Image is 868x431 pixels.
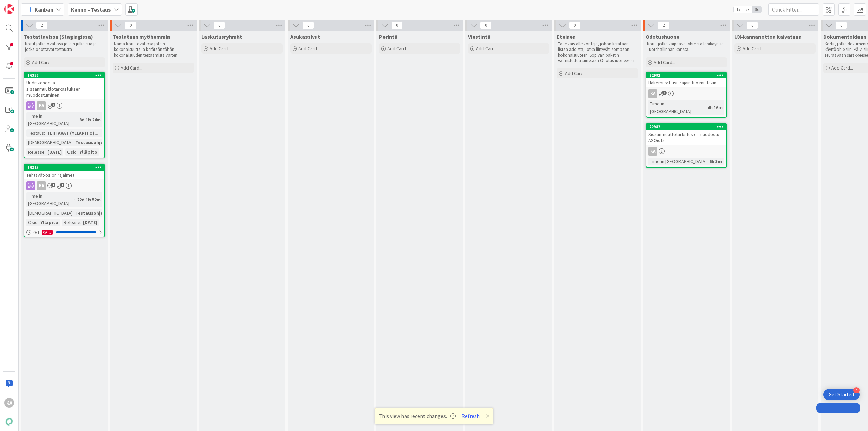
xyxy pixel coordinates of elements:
div: [DEMOGRAPHIC_DATA] [26,139,73,146]
button: Refresh [459,412,482,420]
div: Release [62,219,80,226]
div: Hakemus: Uusi -rajain tuo muitakin [646,78,726,87]
span: 0 [569,21,580,30]
a: 16336Uudiskohde ja sisäänmuuttotarkastuksen muodostuminenKATime in [GEOGRAPHIC_DATA]:8d 1h 24mTes... [24,72,105,158]
span: Kanban [35,5,53,14]
span: 0 [302,21,314,30]
div: 6h 3m [708,158,724,165]
div: KA [24,101,104,110]
a: 22982Sisäänmuuttotarkstus ei muodostu ASOistaKATime in [GEOGRAPHIC_DATA]:6h 3m [646,123,727,168]
div: Ylläpito [78,148,99,156]
span: Add Card... [32,59,54,65]
span: 0 [480,21,492,30]
span: : [77,148,78,156]
span: 2 [658,21,669,30]
div: Time in [GEOGRAPHIC_DATA] [648,158,707,165]
div: KA [4,398,14,408]
div: Time in [GEOGRAPHIC_DATA] [26,112,77,127]
span: Dokumentoidaan [823,33,866,40]
a: 22992Hakemus: Uusi -rajain tuo muitakinKATime in [GEOGRAPHIC_DATA]:4h 16m [646,72,727,118]
span: 2x [743,6,752,13]
span: Viestintä [468,33,490,40]
span: : [80,219,81,226]
span: : [73,209,74,217]
div: KA [37,101,46,110]
span: Asukassivut [290,33,320,40]
span: Add Card... [298,45,320,52]
span: 2 [36,21,47,30]
div: Release [26,148,45,156]
div: 19315 [24,164,104,171]
span: Perintä [379,33,397,40]
div: Osio [26,219,38,226]
span: Add Card... [565,70,587,76]
span: : [74,196,75,203]
div: Ylläpito [39,219,60,226]
div: 22d 1h 52m [75,196,102,203]
div: 22992 [646,72,726,78]
span: 1 [60,183,64,187]
input: Quick Filter... [768,3,819,16]
span: Add Card... [387,45,409,52]
div: 16336 [27,73,104,78]
span: : [705,104,706,111]
span: 0 [125,21,136,30]
span: Add Card... [476,45,498,52]
div: Open Get Started checklist, remaining modules: 4 [823,389,860,400]
div: Uudiskohde ja sisäänmuuttotarkastuksen muodostuminen [24,78,104,99]
p: Nämä kortit ovat osa jotain kokonaisuutta ja kerätään tähän kokonaisuuden testaamista varten [114,41,193,58]
span: Add Card... [121,65,142,71]
span: This view has recent changes. [379,412,456,420]
div: 8d 1h 24m [78,116,102,123]
div: Time in [GEOGRAPHIC_DATA] [26,192,74,207]
span: 0 [747,21,758,30]
div: Tehtävät-osion rajaimet [24,171,104,179]
div: [DATE] [46,148,63,156]
span: 2 [51,103,55,107]
b: Kenno - Testaus [71,6,111,13]
div: Testaus [26,129,44,137]
span: Eteinen [557,33,576,40]
span: Odotushuone [646,33,679,40]
span: Add Card... [654,59,675,65]
span: Laskutusryhmät [201,33,242,40]
span: 0 [214,21,225,30]
span: 3x [752,6,761,13]
span: UX-kannanottoa kaivataan [734,33,802,40]
div: 16336 [24,72,104,78]
div: KA [37,181,46,190]
div: 22992 [649,73,726,78]
p: Kortit jotka ovat osa jotain julkaisua ja jotka odottavat testausta [25,41,104,53]
div: Get Started [829,391,854,398]
span: Add Card... [831,65,853,71]
img: avatar [4,417,14,427]
span: 1 [662,91,667,95]
img: Visit kanbanzone.com [4,4,14,14]
span: : [73,139,74,146]
div: Osio [65,148,77,156]
div: TEHTÄVÄT (YLLÄPITO),... [45,129,101,137]
div: KA [646,89,726,98]
div: KA [648,147,657,156]
div: Time in [GEOGRAPHIC_DATA] [648,100,705,115]
span: Add Card... [743,45,764,52]
div: Testausohjeet... [74,209,114,217]
span: 0 [835,21,847,30]
span: 0 [391,21,403,30]
span: : [45,148,46,156]
p: Tälle kaistalle kortteja, johon kerätään listaa asioista, jotka liittyvät isompaan kokonaisuuteen... [558,41,637,63]
div: Testausohjeet... [74,139,114,146]
div: 22982 [646,124,726,130]
div: 16336Uudiskohde ja sisäänmuuttotarkastuksen muodostuminen [24,72,104,99]
div: [DEMOGRAPHIC_DATA] [26,209,73,217]
span: 1x [734,6,743,13]
span: : [44,129,45,137]
div: 19315Tehtävät-osion rajaimet [24,164,104,179]
div: KA [646,147,726,156]
span: : [77,116,78,123]
div: 22992Hakemus: Uusi -rajain tuo muitakin [646,72,726,87]
span: Testataan myöhemmin [113,33,170,40]
span: : [707,158,708,165]
span: : [38,219,39,226]
a: 19315Tehtävät-osion rajaimetKATime in [GEOGRAPHIC_DATA]:22d 1h 52m[DEMOGRAPHIC_DATA]:Testausohjee... [24,164,105,237]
